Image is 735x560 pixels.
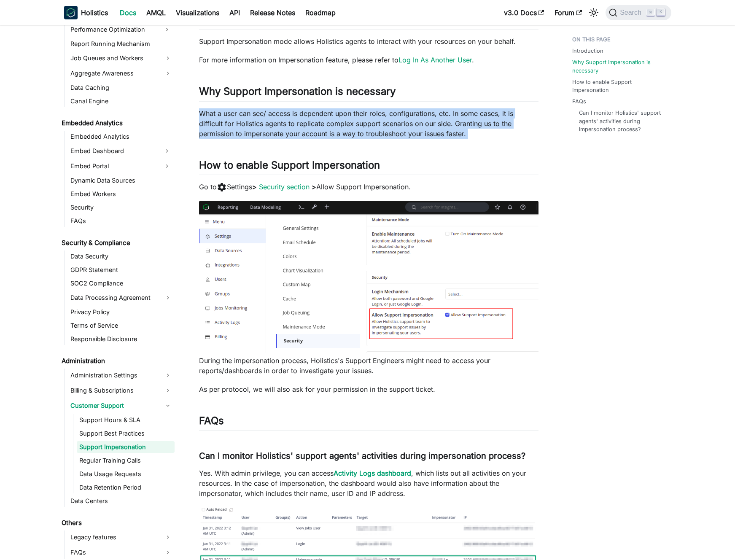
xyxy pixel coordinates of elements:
[68,399,175,412] a: Customer Support
[199,415,538,431] h2: FAQs
[159,23,175,36] button: Expand sidebar category 'Performance Optimization'
[68,264,175,276] a: GDPR Statement
[587,6,600,19] button: Switch between dark and light mode (currently light mode)
[64,6,78,19] img: Holistics
[171,6,224,19] a: Visualizations
[572,97,586,105] a: FAQs
[77,482,175,493] a: Data Retention Period
[199,55,538,65] p: For more information on Impersonation feature, please refer to .
[579,109,663,133] a: Can I monitor Holistics' support agents' activities during impersonation process?
[68,67,175,80] a: Aggregate Awareness
[68,202,175,213] a: Security
[77,455,175,466] a: Regular Training Calls
[312,183,316,191] strong: >
[68,369,175,382] a: Administration Settings
[68,530,175,544] a: Legacy features
[81,8,108,18] b: Holistics
[141,6,171,19] a: AMQL
[572,47,603,55] a: Introduction
[68,306,175,318] a: Privacy Policy
[68,250,175,262] a: Data Security
[64,6,108,19] a: HolisticsHolistics
[68,159,159,173] a: Embed Portal
[68,23,159,36] a: Performance Optimization
[398,56,472,64] a: Log In As Another User
[159,159,175,173] button: Expand sidebar category 'Embed Portal'
[334,469,411,477] a: Activity Logs dashboard
[68,291,175,304] a: Data Processing Agreement
[199,468,538,498] p: Yes. With admin privilege, you can access , which lists out all activities on your resources. In ...
[657,8,665,16] kbd: K
[572,58,666,74] a: Why Support Impersonation is necessary
[217,182,227,192] span: settings
[499,6,549,19] a: v3.0 Docs
[617,9,646,16] span: Search
[68,277,175,289] a: SOC2 Compliance
[68,131,175,143] a: Embedded Analytics
[199,355,538,376] p: During the impersonation process, Holistics's Support Engineers might need to access your reports...
[300,6,341,19] a: Roadmap
[199,85,538,101] h2: Why Support Impersonation is necessary
[199,182,538,193] p: Go to Settings Allow Support Impersonation.
[59,117,175,129] a: Embedded Analytics
[68,495,175,507] a: Data Centers
[199,451,538,461] h3: Can I monitor Holistics' support agents' activities during impersonation process?
[606,5,671,20] button: Search (Command+K)
[245,6,300,19] a: Release Notes
[549,6,587,19] a: Forum
[199,36,538,46] p: Support Impersonation mode allows Holistics agents to interact with your resources on your behalf.
[77,441,175,453] a: Support Impersonation
[77,468,175,480] a: Data Usage Requests
[159,144,175,158] button: Expand sidebar category 'Embed Dashboard'
[68,333,175,345] a: Responsible Disclosure
[572,78,666,94] a: How to enable Support Impersonation
[56,25,182,560] nav: Docs sidebar
[68,188,175,200] a: Embed Workers
[68,38,175,50] a: Report Running Mechanism
[68,384,175,397] a: Billing & Subscriptions
[68,82,175,94] a: Data Caching
[68,51,175,65] a: Job Queues and Workers
[252,183,257,191] strong: >
[77,428,175,439] a: Support Best Practices
[199,384,538,394] p: As per protocol, we will also ask for your permission in the support ticket.
[68,175,175,186] a: Dynamic Data Sources
[68,320,175,331] a: Terms of Service
[68,95,175,107] a: Canal Engine
[115,6,141,19] a: Docs
[68,144,159,158] a: Embed Dashboard
[199,108,538,139] p: What a user can see/ access is dependent upon their roles, configurations, etc. In some cases, it...
[646,9,655,16] kbd: ⌘
[259,183,310,191] a: Security section
[77,414,175,426] a: Support Hours & SLA
[199,159,538,175] h2: How to enable Support Impersonation
[59,517,175,529] a: Others
[59,355,175,367] a: Administration
[68,546,175,559] a: FAQs
[59,237,175,249] a: Security & Compliance
[68,215,175,227] a: FAQs
[224,6,245,19] a: API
